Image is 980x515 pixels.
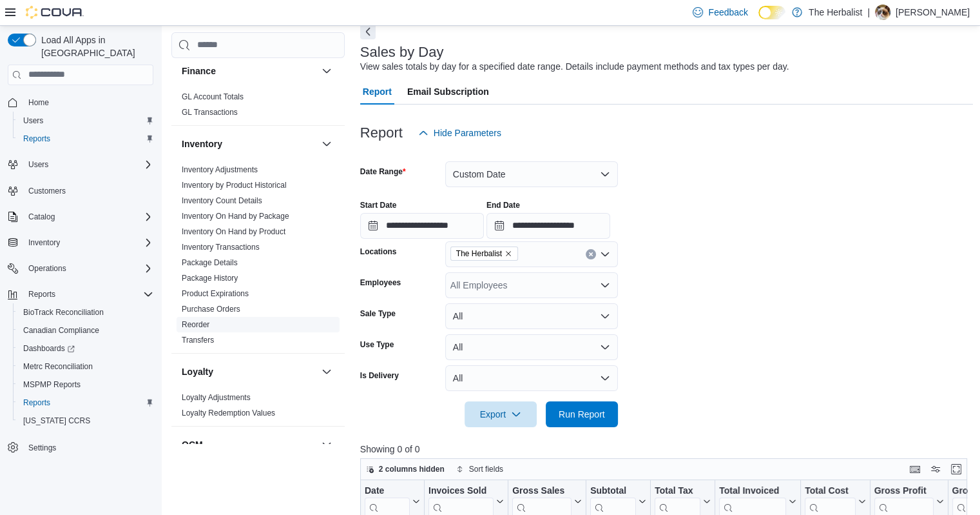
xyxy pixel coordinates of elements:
[18,323,104,338] a: Canadian Compliance
[445,161,618,187] button: Custom Date
[360,45,444,60] h3: Sales by Day
[23,94,153,110] span: Home
[182,335,214,345] span: Transfers
[182,211,289,221] span: Inventory On Hand by Package
[182,165,258,175] span: Inventory Adjustments
[182,320,209,329] a: Reorder
[23,361,93,372] span: Metrc Reconciliation
[360,24,376,39] button: Next
[182,243,260,252] a: Inventory Transactions
[445,303,618,329] button: All
[182,305,240,314] a: Purchase Orders
[13,112,159,130] button: Users
[719,485,786,497] div: Total Invoiced
[13,339,159,358] a: Dashboards
[23,287,61,302] button: Reports
[18,413,153,429] span: Washington CCRS
[450,247,518,261] span: The Herbalist
[13,376,159,394] button: MSPMP Reports
[28,289,55,299] span: Reports
[182,196,262,205] a: Inventory Count Details
[28,97,49,108] span: Home
[360,278,401,288] label: Employees
[36,34,153,59] span: Load All Apps in [GEOGRAPHIC_DATA]
[874,485,933,497] div: Gross Profit
[23,116,43,126] span: Users
[360,370,399,381] label: Is Delivery
[360,213,484,239] input: Press the down key to open a popover containing a calendar.
[319,437,334,452] button: OCM
[3,259,159,278] button: Operations
[3,285,159,303] button: Reports
[546,401,618,427] button: Run Report
[360,60,789,74] div: View sales totals by day for a specified date range. Details include payment methods and tax type...
[182,319,209,330] span: Reorder
[23,325,99,336] span: Canadian Compliance
[18,341,153,356] span: Dashboards
[559,408,605,421] span: Run Report
[182,107,238,117] span: GL Transactions
[708,6,747,19] span: Feedback
[407,79,489,105] span: Email Subscription
[182,408,275,418] span: Loyalty Redemption Values
[182,365,316,378] button: Loyalty
[428,485,494,497] div: Invoices Sold
[360,125,403,141] h3: Report
[13,303,159,321] button: BioTrack Reconciliation
[18,341,80,356] a: Dashboards
[3,181,159,200] button: Customers
[182,392,251,403] span: Loyalty Adjustments
[456,247,502,260] span: The Herbalist
[182,227,285,236] a: Inventory On Hand by Product
[3,438,159,456] button: Settings
[445,334,618,360] button: All
[948,461,964,477] button: Enter fullscreen
[512,485,572,497] div: Gross Sales
[23,183,71,199] a: Customers
[23,307,104,318] span: BioTrack Reconciliation
[472,401,529,427] span: Export
[809,5,862,20] p: The Herbalist
[182,289,249,298] a: Product Expirations
[18,377,86,392] a: MSPMP Reports
[18,359,153,374] span: Metrc Reconciliation
[23,439,153,455] span: Settings
[360,247,397,257] label: Locations
[28,212,55,222] span: Catalog
[28,237,60,248] span: Inventory
[360,443,974,456] p: Showing 0 of 0
[182,165,258,174] a: Inventory Adjustments
[182,65,316,77] button: Finance
[182,409,275,418] a: Loyalty Redemption Values
[590,485,636,497] div: Subtotal
[465,401,537,427] button: Export
[171,390,345,426] div: Loyalty
[18,323,153,338] span: Canadian Compliance
[13,394,159,412] button: Reports
[182,393,251,402] a: Loyalty Adjustments
[655,485,700,497] div: Total Tax
[28,186,66,196] span: Customers
[23,416,90,426] span: [US_STATE] CCRS
[182,137,222,150] h3: Inventory
[18,377,153,392] span: MSPMP Reports
[867,5,870,20] p: |
[13,130,159,148] button: Reports
[586,249,596,259] button: Clear input
[182,227,285,237] span: Inventory On Hand by Product
[365,485,410,497] div: Date
[23,379,81,390] span: MSPMP Reports
[3,156,159,174] button: Users
[23,261,72,276] button: Operations
[23,209,153,225] span: Catalog
[18,395,153,410] span: Reports
[360,167,406,177] label: Date Range
[451,461,508,477] button: Sort fields
[23,261,153,276] span: Operations
[23,183,153,199] span: Customers
[18,113,153,128] span: Users
[23,95,54,110] a: Home
[360,308,396,319] label: Sale Type
[18,359,98,374] a: Metrc Reconciliation
[182,92,244,102] span: GL Account Totals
